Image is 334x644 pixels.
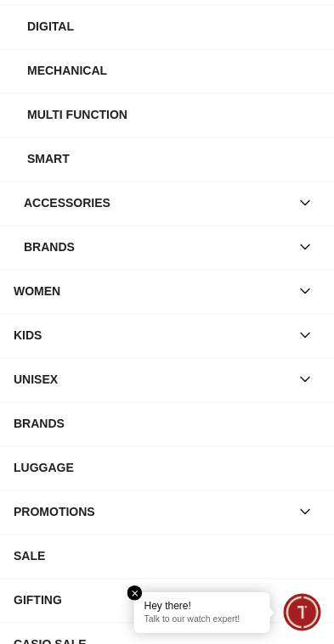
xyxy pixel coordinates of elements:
[144,614,260,626] p: Talk to our watch expert!
[27,11,320,42] div: Digital
[14,585,320,615] div: GIFTING
[14,364,290,395] div: UNISEX
[27,55,320,86] div: Mechanical
[14,320,290,350] div: KIDS
[14,276,290,306] div: WOMEN
[144,599,260,613] div: Hey there!
[14,496,290,527] div: PROMOTIONS
[27,99,320,130] div: Multi Function
[24,232,290,262] div: Brands
[27,143,320,174] div: Smart
[127,585,143,601] em: Close tooltip
[24,188,290,218] div: Accessories
[14,452,320,483] div: LUGGAGE
[284,594,321,631] div: Chat Widget
[14,408,320,439] div: BRANDS
[14,540,320,571] div: SALE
